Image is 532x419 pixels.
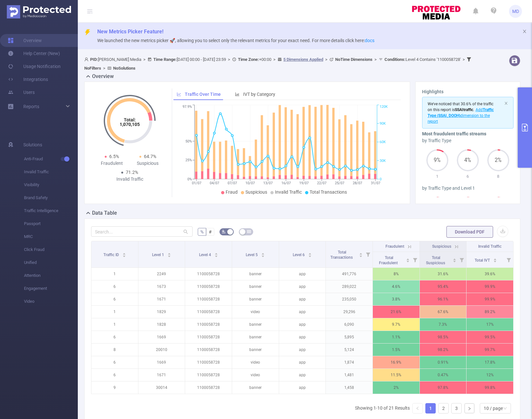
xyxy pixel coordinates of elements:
p: 6 [453,173,483,180]
tspan: 0 [380,177,382,181]
p: 1100058728 [185,280,232,293]
button: icon: close [522,28,527,35]
i: icon: caret-down [214,255,218,256]
p: 5,124 [326,344,372,356]
span: Invalid Traffic [275,189,302,195]
p: 1100058728 [185,293,232,305]
p: banner [232,293,279,305]
p: banner [232,318,279,331]
p: 1,481 [326,369,372,381]
span: Attention [24,269,78,282]
div: Invalid Traffic [112,176,148,183]
p: app [279,344,326,356]
i: icon: line-chart [177,92,181,96]
span: Add dimension to the report [428,108,494,124]
span: > [461,57,467,62]
i: Filter menu [363,241,372,267]
li: 1 [425,403,436,413]
p: 30014 [138,381,185,394]
span: 2% [487,158,509,163]
tspan: 120K [380,105,388,109]
p: 29,296 [326,306,372,318]
p: 17.8% [467,356,513,368]
p: 1100058728 [185,369,232,381]
span: % [200,229,204,234]
span: Unified [24,256,78,269]
i: icon: caret-up [261,252,265,254]
i: icon: bar-chart [235,92,240,96]
span: Level 4 Contains '1100058728' [384,57,461,62]
p: 99.7% [467,344,513,356]
p: 1669 [138,331,185,343]
span: Total Suspicious [426,255,446,265]
p: 2249 [138,268,185,280]
div: Sort [261,252,265,256]
p: 1 [91,268,138,280]
p: banner [232,331,279,343]
span: Click Fraud [24,243,78,256]
h3: Highlights [422,88,514,95]
i: icon: caret-up [308,252,312,254]
p: 9.7% [373,318,420,331]
p: 67.6% [420,306,467,318]
li: Showing 1-10 of 21 Results [355,403,410,413]
p: 491,776 [326,268,372,280]
p: video [232,306,279,318]
p: 95.4% [420,280,467,293]
span: Traffic Over Time [185,92,221,97]
p: 1100058728 [185,268,232,280]
span: [PERSON_NAME] Media [DATE] 00:00 - [DATE] 23:59 +00:00 [84,57,473,71]
span: Total Fraudulent [379,255,399,265]
span: Solutions [23,138,42,151]
i: icon: down [503,406,507,411]
p: 6 [91,331,138,343]
tspan: 25/07 [335,181,344,185]
span: Invalid Traffic [24,165,78,178]
tspan: 22/07 [317,181,326,185]
span: 71.2% [126,170,138,175]
b: No Filters [84,66,101,71]
span: Visibility [24,178,78,191]
tspan: 16/07 [281,181,290,185]
span: Traffic Intelligence [24,204,78,217]
div: Sort [167,252,171,256]
p: 98.5% [420,331,467,343]
p: 3.8% [373,293,420,305]
img: Protected Media [7,5,71,18]
div: Suspicious [130,160,166,167]
p: app [279,318,326,331]
span: 6.5% [109,154,119,159]
p: 21.6% [373,306,420,318]
tspan: 10/07 [245,181,255,185]
p: 20010 [138,344,185,356]
p: banner [232,280,279,293]
b: PID: [90,57,98,62]
p: banner [232,381,279,394]
p: 1100058728 [185,356,232,368]
p: 1,458 [326,381,372,394]
p: 1 [422,173,453,180]
p: 39.6% [467,268,513,280]
i: icon: thunderbolt [84,29,91,36]
i: icon: caret-up [167,252,171,254]
p: 1671 [138,369,185,381]
p: app [279,331,326,343]
p: 235,050 [326,293,372,305]
i: icon: caret-down [122,255,126,256]
tspan: 97.9% [183,105,192,109]
b: No Time Dimensions [335,57,372,62]
p: 12% [467,369,513,381]
span: Anti-Fraud [24,153,78,165]
tspan: 28/07 [353,181,362,185]
b: Conditions : [384,57,406,62]
p: 1 [91,318,138,331]
i: icon: caret-up [214,252,218,254]
span: Invalid Traffic [478,244,502,249]
p: app [279,381,326,394]
p: 96.1% [420,293,467,305]
p: video [232,369,279,381]
div: Sort [308,252,312,256]
li: Previous Page [412,403,423,413]
div: Sort [453,257,456,261]
i: Filter menu [410,252,420,267]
